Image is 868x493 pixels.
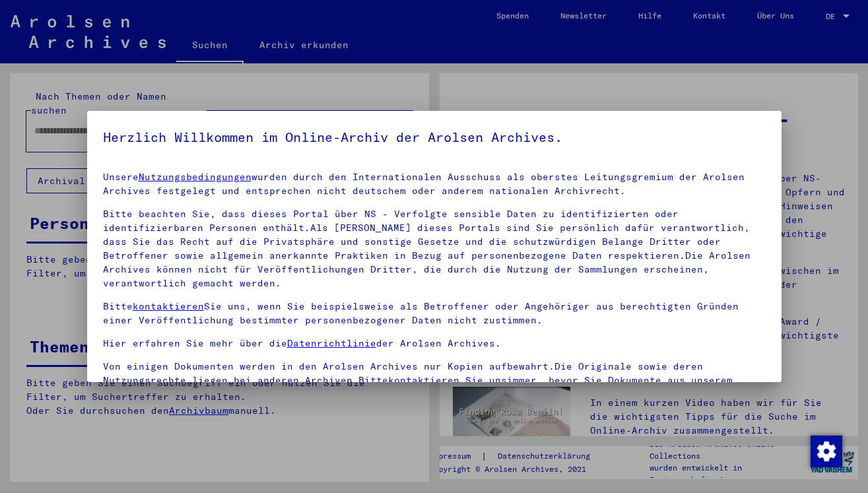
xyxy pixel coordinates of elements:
[103,337,766,350] p: Hier erfahren Sie mehr über die der Arolsen Archives.
[139,171,251,183] a: Nutzungsbedingungen
[133,300,204,312] a: kontaktieren
[103,170,766,198] p: Unsere wurden durch den Internationalen Ausschuss als oberstes Leitungsgremium der Arolsen Archiv...
[103,207,766,290] p: Bitte beachten Sie, dass dieses Portal über NS - Verfolgte sensible Daten zu identifizierten oder...
[103,127,766,148] h5: Herzlich Willkommen im Online-Archiv der Arolsen Archives.
[103,300,766,327] p: Bitte Sie uns, wenn Sie beispielsweise als Betroffener oder Angehöriger aus berechtigten Gründen ...
[811,436,842,467] img: Zustimmung ändern
[103,360,766,401] p: Von einigen Dokumenten werden in den Arolsen Archives nur Kopien aufbewahrt.Die Originale sowie d...
[287,337,376,349] a: Datenrichtlinie
[388,374,507,386] a: kontaktieren Sie uns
